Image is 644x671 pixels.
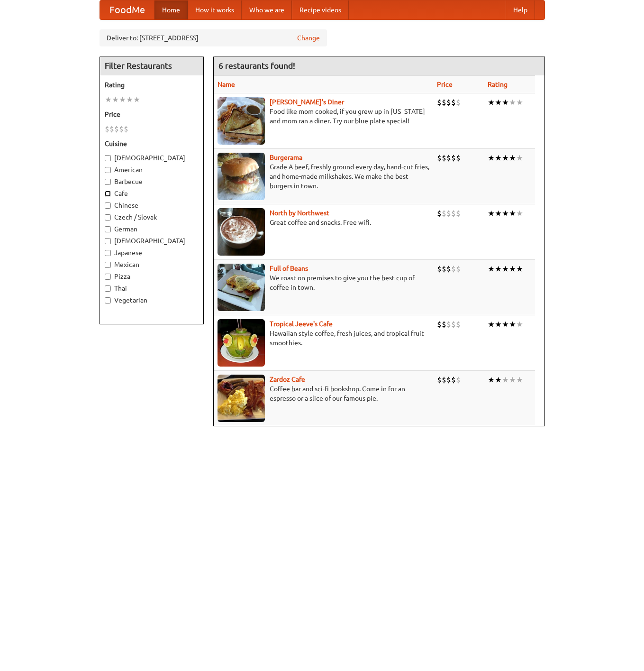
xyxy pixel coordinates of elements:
[105,124,109,134] li: $
[105,285,111,292] input: Thai
[442,208,446,219] li: $
[446,319,451,330] li: $
[105,272,199,281] label: Pizza
[495,153,502,163] li: ★
[502,208,509,219] li: ★
[502,375,509,385] li: ★
[133,94,140,105] li: ★
[502,97,509,108] li: ★
[516,208,523,219] li: ★
[456,153,461,163] li: $
[488,153,495,163] li: ★
[442,153,446,163] li: $
[105,189,199,198] label: Cafe
[105,274,111,280] input: Pizza
[218,97,265,145] img: sallys.jpg
[456,264,461,274] li: $
[437,153,442,163] li: $
[218,273,429,292] p: We roast on premises to give you the best cup of coffee in town.
[495,208,502,219] li: ★
[488,208,495,219] li: ★
[188,0,242,19] a: How it works
[437,264,442,274] li: $
[105,80,199,90] h5: Rating
[270,265,308,272] a: Full of Beans
[105,201,199,210] label: Chinese
[218,218,429,227] p: Great coffee and snacks. Free wifi.
[495,375,502,385] li: ★
[509,375,516,385] li: ★
[105,191,111,197] input: Cafe
[437,208,442,219] li: $
[488,375,495,385] li: ★
[509,264,516,274] li: ★
[451,375,456,385] li: $
[105,165,199,175] label: American
[456,375,461,385] li: $
[446,264,451,274] li: $
[442,375,446,385] li: $
[451,319,456,330] li: $
[446,153,451,163] li: $
[270,98,344,106] a: [PERSON_NAME]'s Diner
[509,97,516,108] li: ★
[105,226,111,232] input: German
[488,319,495,330] li: ★
[488,264,495,274] li: ★
[509,319,516,330] li: ★
[105,155,111,161] input: [DEMOGRAPHIC_DATA]
[218,329,429,348] p: Hawaiian style coffee, fresh juices, and tropical fruit smoothies.
[270,320,333,328] a: Tropical Jeeve's Cafe
[242,0,292,19] a: Who we are
[100,56,203,75] h4: Filter Restaurants
[516,264,523,274] li: ★
[105,179,111,185] input: Barbecue
[509,208,516,219] li: ★
[218,153,265,200] img: burgerama.jpg
[270,376,305,383] a: Zardoz Cafe
[105,295,199,305] label: Vegetarian
[446,97,451,108] li: $
[218,319,265,367] img: jeeves.jpg
[502,153,509,163] li: ★
[105,214,111,221] input: Czech / Slovak
[437,375,442,385] li: $
[105,177,199,186] label: Barbecue
[105,110,199,119] h5: Price
[495,97,502,108] li: ★
[105,297,111,303] input: Vegetarian
[292,0,349,19] a: Recipe videos
[297,33,320,43] a: Change
[442,264,446,274] li: $
[488,81,508,88] a: Rating
[451,97,456,108] li: $
[446,375,451,385] li: $
[502,319,509,330] li: ★
[109,124,114,134] li: $
[105,153,199,163] label: [DEMOGRAPHIC_DATA]
[488,97,495,108] li: ★
[451,208,456,219] li: $
[105,202,111,209] input: Chinese
[105,260,199,269] label: Mexican
[119,94,126,105] li: ★
[218,162,429,191] p: Grade A beef, freshly ground every day, hand-cut fries, and home-made milkshakes. We make the bes...
[218,81,235,88] a: Name
[105,236,199,246] label: [DEMOGRAPHIC_DATA]
[516,375,523,385] li: ★
[105,94,112,105] li: ★
[218,61,295,70] ng-pluralize: 6 restaurants found!
[100,29,327,46] div: Deliver to: [STREET_ADDRESS]
[124,124,128,134] li: $
[270,154,302,161] a: Burgerama
[506,0,535,19] a: Help
[218,384,429,403] p: Coffee bar and sci-fi bookshop. Come in for an espresso or a slice of our famous pie.
[437,319,442,330] li: $
[451,264,456,274] li: $
[105,262,111,268] input: Mexican
[105,284,199,293] label: Thai
[456,208,461,219] li: $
